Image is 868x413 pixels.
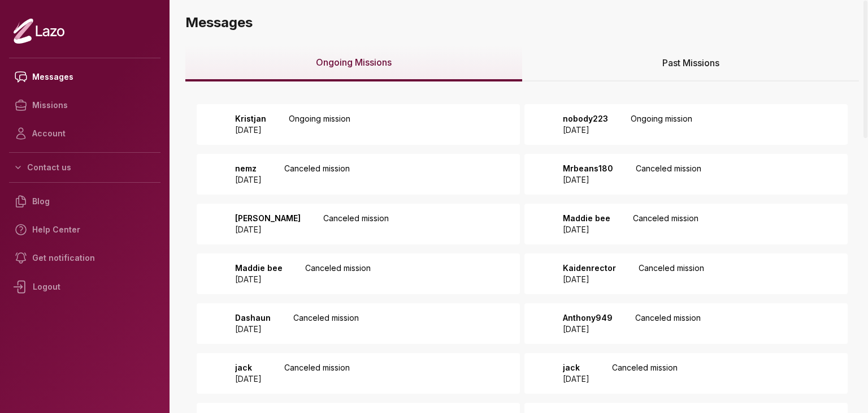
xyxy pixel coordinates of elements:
p: Canceled mission [633,213,698,235]
a: Messages [9,63,160,91]
h3: Messages [185,14,859,32]
p: Kristjan [235,113,266,124]
p: Canceled mission [284,362,350,385]
p: [PERSON_NAME] [235,213,301,224]
p: [DATE] [235,174,262,186]
p: [DATE] [235,373,262,385]
a: Account [9,119,160,148]
p: Ongoing mission [289,113,350,136]
p: Maddie bee [563,213,610,224]
a: Help Center [9,216,160,244]
p: [DATE] [563,373,589,385]
p: [DATE] [563,174,613,186]
p: Canceled mission [323,213,389,235]
p: Maddie bee [235,263,283,274]
p: Mrbeans180 [563,163,613,174]
span: Past Missions [662,56,719,70]
div: Logout [9,272,160,302]
p: [DATE] [563,224,610,235]
a: Blog [9,187,160,216]
p: Anthony949 [563,312,613,324]
p: nemz [235,163,262,174]
p: [DATE] [235,274,283,285]
p: [DATE] [235,224,301,235]
p: Canceled mission [284,163,350,186]
p: [DATE] [563,324,613,335]
p: Ongoing mission [631,113,692,136]
p: Dashaun [235,312,271,324]
p: Canceled mission [305,263,371,285]
p: Canceled mission [636,163,701,186]
p: jack [235,362,262,373]
a: Get notification [9,244,160,272]
p: jack [563,362,589,373]
p: Canceled mission [639,263,704,285]
p: Kaidenrector [563,263,616,274]
button: Contact us [9,157,160,178]
p: nobody223 [563,113,608,124]
a: Missions [9,91,160,119]
p: [DATE] [235,124,266,136]
p: [DATE] [563,124,608,136]
p: [DATE] [563,274,616,285]
p: Canceled mission [293,312,359,335]
p: Canceled mission [635,312,701,335]
span: Ongoing Missions [316,55,392,69]
p: Canceled mission [612,362,678,385]
p: [DATE] [235,324,271,335]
